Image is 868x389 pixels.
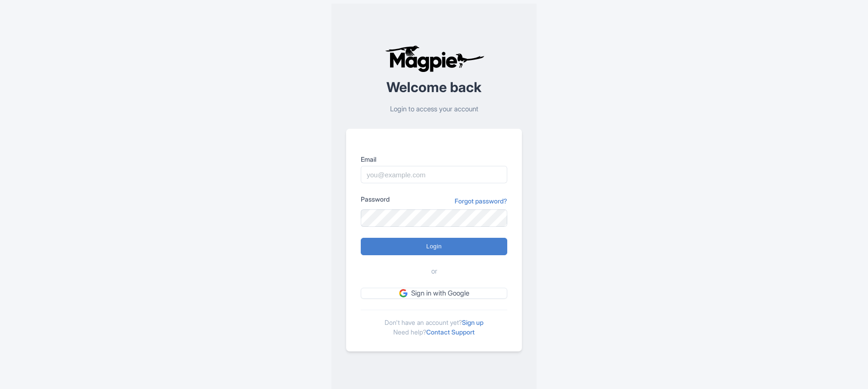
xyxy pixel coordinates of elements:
a: Contact Support [426,328,475,336]
img: google.svg [399,289,407,297]
input: Login [361,238,507,255]
label: Password [361,194,390,204]
p: Login to access your account [346,104,522,115]
a: Sign up [462,318,483,326]
label: Email [361,154,507,164]
a: Forgot password? [455,196,507,206]
h2: Welcome back [346,80,522,95]
div: Don't have an account yet? Need help? [361,310,507,337]
a: Sign in with Google [361,288,507,299]
img: logo-ab69f6fb50320c5b225c76a69d11143b.png [383,45,486,72]
span: or [431,266,437,277]
input: you@example.com [361,166,507,183]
